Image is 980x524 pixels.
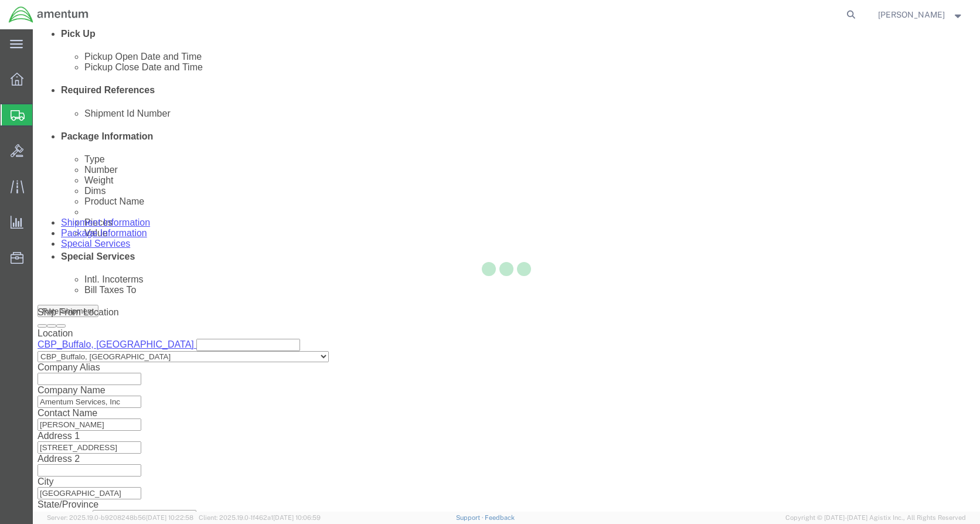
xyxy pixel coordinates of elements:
[47,514,193,521] span: Server: 2025.19.0-b9208248b56
[877,8,964,22] button: [PERSON_NAME]
[8,6,89,23] img: logo
[485,514,515,521] a: Feedback
[785,513,966,523] span: Copyright © [DATE]-[DATE] Agistix Inc., All Rights Reserved
[456,514,485,521] a: Support
[878,8,945,21] span: Mike Mundy
[199,514,321,521] span: Client: 2025.19.0-1f462a1
[146,514,193,521] span: [DATE] 10:22:58
[273,514,321,521] span: [DATE] 10:06:59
